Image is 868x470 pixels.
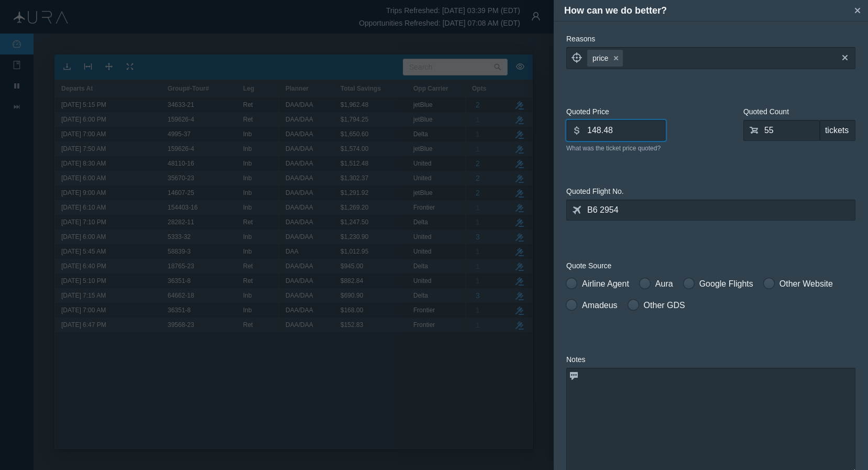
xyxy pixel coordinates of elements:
span: Quote Source [566,261,611,270]
label: Aura [640,278,673,290]
button: Close [850,3,865,18]
div: What was the ticket price quoted? [566,144,666,153]
span: Quoted Flight No. [566,187,624,195]
label: Google Flights [684,278,753,290]
span: Quoted Count [743,107,789,116]
label: Amadeus [566,299,618,312]
span: Notes [566,355,586,364]
div: tickets [820,120,855,141]
span: price [592,53,608,63]
label: Airline Agent [566,278,629,290]
span: Quoted Price [566,107,609,116]
label: Other GDS [628,299,685,312]
span: Reasons [566,35,595,43]
h4: How can we do better? [564,4,850,18]
label: Other Website [764,278,833,290]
